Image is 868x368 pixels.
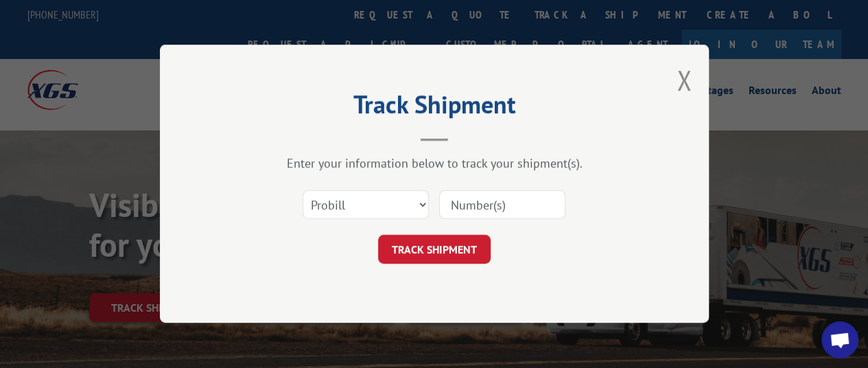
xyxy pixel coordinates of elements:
input: Number(s) [439,191,565,220]
div: Open chat [821,321,858,358]
div: Enter your information below to track your shipment(s). [228,156,640,172]
h2: Track Shipment [228,95,640,121]
button: TRACK SHIPMENT [378,235,491,264]
button: Close modal [677,62,692,98]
